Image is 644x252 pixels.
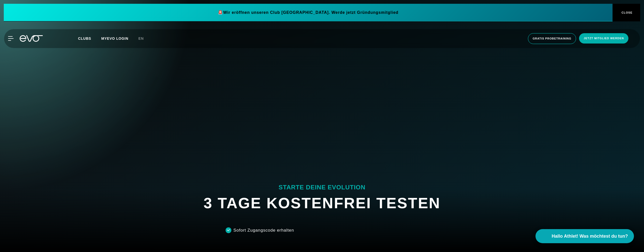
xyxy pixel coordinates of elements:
span: Clubs [78,36,91,40]
span: CLOSE [620,10,633,15]
button: Hallo Athlet! Was möchtest du tun? [535,229,634,243]
div: STARTE DEINE EVOLUTION [204,183,441,191]
a: Jetzt Mitglied werden [578,33,630,44]
a: MYEVO LOGIN [101,36,128,40]
span: Hallo Athlet! Was möchtest du tun? [552,233,628,240]
span: Gratis Probetraining [533,36,571,41]
a: en [138,36,150,41]
span: en [138,36,144,40]
div: Sofort Zugangscode erhalten [233,227,294,234]
span: Jetzt Mitglied werden [584,36,624,40]
h1: 3 TAGE KOSTENFREI TESTEN [204,193,441,213]
a: Gratis Probetraining [526,33,578,44]
button: CLOSE [613,4,640,21]
a: Clubs [78,36,101,40]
